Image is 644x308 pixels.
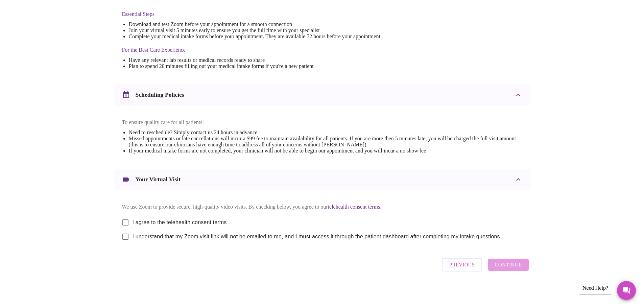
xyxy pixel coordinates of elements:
p: To ensure quality care for all patients: [122,119,522,125]
li: Missed appointments or late cancellations will incur a $99 fee to maintain availability for all p... [129,136,522,148]
button: Previous [442,258,482,271]
li: Need to reschedule? Simply contact us 24 hours in advance [129,129,522,136]
span: Previous [449,260,475,269]
a: telehealth consent terms [328,204,380,210]
li: Complete your medical intake forms before your appointment. They are available 72 hours before yo... [129,33,380,40]
button: Messages [617,281,636,300]
div: Need Help? [579,282,612,294]
h4: For the Best Care Experience [122,47,380,53]
li: Plan to spend 20 minutes filling out your medical intake forms if you're a new patient [129,63,380,69]
h4: Essential Steps [122,11,380,17]
p: We use Zoom to provide secure, high-quality video visits. By checking below, you agree to our . [122,204,522,210]
div: Scheduling Policies [114,84,530,106]
div: Your Virtual Visit [114,169,530,190]
h3: Your Virtual Visit [136,176,181,183]
li: Join your virtual visit 5 minutes early to ensure you get the full time with your specialist [129,27,380,33]
span: I agree to the telehealth consent terms [133,218,227,227]
li: Have any relevant lab results or medical records ready to share [129,57,380,63]
h3: Scheduling Policies [136,91,184,98]
li: If your medical intake forms are not completed, your clinician will not be able to begin our appo... [129,148,522,154]
span: I understand that my Zoom visit link will not be emailed to me, and I must access it through the ... [133,233,500,241]
li: Download and test Zoom before your appointment for a smooth connection [129,21,380,27]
